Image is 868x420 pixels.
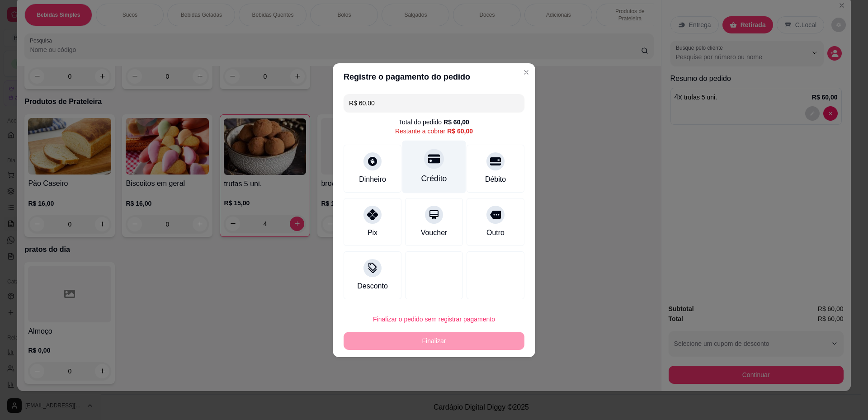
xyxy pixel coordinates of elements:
[344,310,524,328] button: Finalizar o pedido sem registrar pagamento
[368,227,377,238] div: Pix
[519,65,533,80] button: Close
[421,173,447,184] div: Crédito
[349,94,519,112] input: Ex.: hambúrguer de cordeiro
[359,174,386,185] div: Dinheiro
[399,118,469,127] div: Total do pedido
[486,227,505,238] div: Outro
[395,127,473,136] div: Restante a cobrar
[333,63,535,90] header: Registre o pagamento do pedido
[357,281,388,292] div: Desconto
[447,127,473,136] div: R$ 60,00
[443,118,469,127] div: R$ 60,00
[421,227,448,238] div: Voucher
[485,174,506,185] div: Débito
